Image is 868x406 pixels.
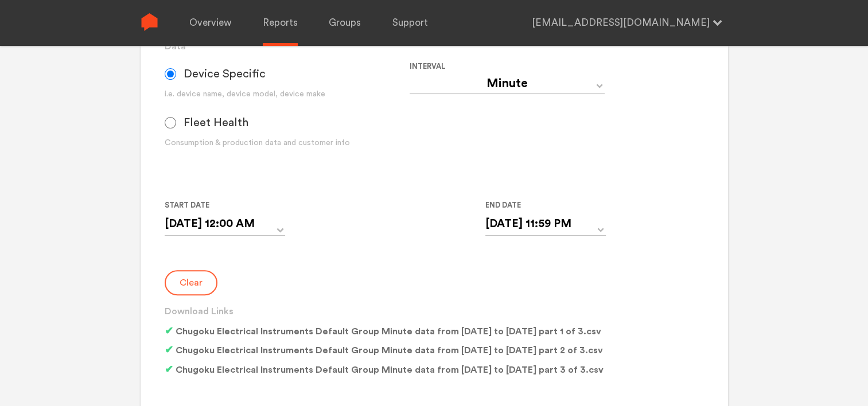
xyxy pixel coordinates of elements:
[410,60,645,73] label: Interval
[165,270,217,295] button: Clear
[165,88,410,100] div: i.e. device name, device model, device make
[165,324,601,338] p: Chugoku Electrical Instruments Default Group Minute data from [DATE] to [DATE] part 1 of 3.csv
[165,68,176,80] input: Device Specific
[165,362,604,377] p: Chugoku Electrical Instruments Default Group Minute data from [DATE] to [DATE] part 3 of 3.csv
[184,67,266,81] span: Device Specific
[165,117,176,128] input: Fleet Health
[165,198,276,212] label: Start Date
[184,116,248,130] span: Fleet Health
[485,198,597,212] label: End Date
[165,137,410,149] div: Consumption & production data and customer info
[141,13,158,31] img: Sense Logo
[165,40,703,53] h3: Data
[165,304,703,318] h3: Download Links
[165,343,603,357] p: Chugoku Electrical Instruments Default Group Minute data from [DATE] to [DATE] part 2 of 3.csv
